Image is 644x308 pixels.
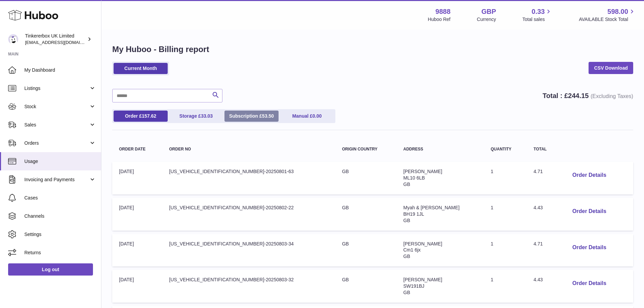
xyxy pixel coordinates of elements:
a: Current Month [114,63,168,74]
button: Order Details [567,205,612,218]
a: Log out [8,263,93,276]
strong: 9888 [435,7,451,16]
td: GB [335,198,397,231]
span: [PERSON_NAME] [403,277,442,282]
span: Myah & [PERSON_NAME] [403,205,460,210]
span: 4.43 [533,205,543,210]
span: GB [403,218,410,223]
span: Sales [24,122,89,128]
span: 244.15 [568,92,589,99]
span: (Excluding Taxes) [591,93,633,99]
span: SW191BJ [403,283,424,289]
h1: My Huboo - Billing report [112,44,633,55]
span: GB [403,290,410,295]
a: CSV Download [589,62,633,74]
span: 33.03 [201,113,213,119]
span: 157.62 [142,113,156,119]
span: GB [403,182,410,187]
span: [EMAIL_ADDRESS][DOMAIN_NAME] [25,40,99,45]
th: Total [527,140,560,158]
span: Listings [24,85,89,92]
td: [DATE] [112,198,162,231]
td: [DATE] [112,162,162,194]
span: ML10 6LB [403,175,425,181]
span: 598.00 [607,7,628,16]
td: GB [335,234,397,267]
td: [US_VEHICLE_IDENTIFICATION_NUMBER]-20250802-22 [162,198,335,231]
td: [US_VEHICLE_IDENTIFICATION_NUMBER]-20250801-63 [162,162,335,194]
span: Invoicing and Payments [24,176,89,183]
span: [PERSON_NAME] [403,241,442,246]
td: 1 [484,162,527,194]
a: Manual £0.00 [280,111,334,122]
th: Order no [162,140,335,158]
td: [DATE] [112,234,162,267]
span: My Dashboard [24,67,96,73]
span: 4.71 [533,169,543,174]
span: Cases [24,195,96,201]
a: 0.33 Total sales [522,7,552,23]
span: 53.50 [262,113,274,119]
td: [US_VEHICLE_IDENTIFICATION_NUMBER]-20250803-32 [162,270,335,303]
span: 4.71 [533,241,543,246]
span: Returns [24,250,96,256]
span: Settings [24,231,96,238]
td: GB [335,270,397,303]
span: 0.33 [532,7,545,16]
th: Order Date [112,140,162,158]
strong: Total : £ [543,92,633,99]
span: 4.43 [533,277,543,282]
span: Orders [24,140,89,146]
span: Stock [24,103,89,110]
span: [PERSON_NAME] [403,169,442,174]
span: Cm1 6jx [403,247,421,253]
span: Usage [24,158,96,165]
div: Tinkererbox UK Limited [25,33,86,46]
span: BH19 1JL [403,211,424,217]
th: Quantity [484,140,527,158]
td: GB [335,162,397,194]
td: [DATE] [112,270,162,303]
button: Order Details [567,168,612,182]
button: Order Details [567,277,612,290]
td: 1 [484,234,527,267]
strong: GBP [481,7,496,16]
th: Origin Country [335,140,397,158]
span: Channels [24,213,96,219]
a: Subscription £53.50 [224,111,279,122]
td: 1 [484,198,527,231]
a: Order £157.62 [114,111,168,122]
span: GB [403,254,410,259]
a: Storage £33.03 [169,111,223,122]
div: Huboo Ref [428,16,451,23]
span: 0.00 [312,113,321,119]
div: Currency [477,16,496,23]
img: internalAdmin-9888@internal.huboo.com [8,34,18,44]
button: Order Details [567,241,612,255]
td: 1 [484,270,527,303]
a: 598.00 AVAILABLE Stock Total [579,7,636,23]
td: [US_VEHICLE_IDENTIFICATION_NUMBER]-20250803-34 [162,234,335,267]
th: Address [397,140,484,158]
span: AVAILABLE Stock Total [579,16,636,23]
span: Total sales [522,16,552,23]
